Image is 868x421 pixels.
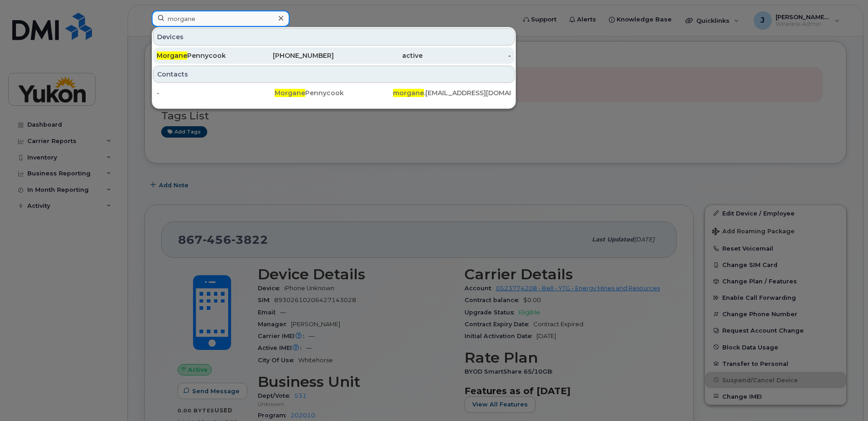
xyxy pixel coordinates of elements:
input: Find something... [152,10,290,27]
div: Pennycook [157,51,245,60]
div: Contacts [153,66,515,83]
div: .[EMAIL_ADDRESS][DOMAIN_NAME] [393,88,511,98]
div: - [423,51,511,60]
div: - [157,88,275,98]
div: [PHONE_NUMBER] [245,51,334,60]
span: Morgane [275,89,305,97]
div: active [334,51,423,60]
a: -MorganePennycookmorgane.[EMAIL_ADDRESS][DOMAIN_NAME] [153,85,515,101]
div: Pennycook [275,88,393,98]
span: Morgane [157,51,187,60]
a: MorganePennycook[PHONE_NUMBER]active- [153,47,515,64]
span: morgane [393,89,424,97]
div: Devices [153,28,515,46]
